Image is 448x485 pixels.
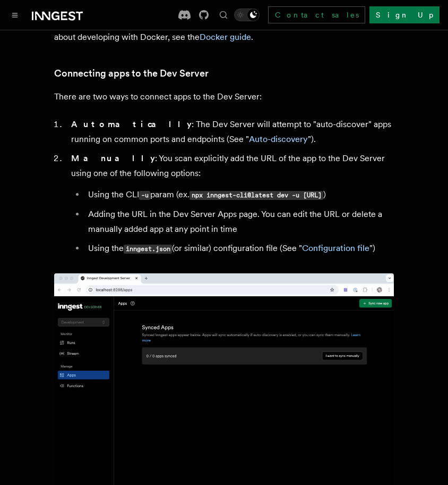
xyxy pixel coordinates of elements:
li: : The Dev Server will attempt to "auto-discover" apps running on common ports and endpoints (See ... [68,117,394,147]
li: Adding the URL in the Dev Server Apps page. You can edit the URL or delete a manually added app a... [85,207,394,237]
button: Toggle dark mode [234,9,260,21]
a: Auto-discovery [249,134,308,144]
strong: Manually [71,153,155,163]
li: : You scan explicitly add the URL of the app to the Dev Server using one of the following options: [68,151,394,256]
strong: Automatically [71,119,192,129]
code: inngest.json [124,245,172,254]
a: Configuration file [302,243,369,253]
a: Contact sales [268,6,365,23]
a: Connecting apps to the Dev Server [54,66,209,81]
li: Using the CLI param (ex. ) [85,187,394,203]
button: Find something... [217,9,230,21]
code: npx inngest-cli@latest dev -u [URL] [189,191,323,200]
code: -u [139,191,150,200]
button: Toggle navigation [8,9,21,21]
li: Using the (or similar) configuration file (See " ") [85,241,394,256]
a: Sign Up [369,6,440,23]
a: Docker guide [200,32,251,42]
p: There are two ways to connect apps to the Dev Server: [54,89,394,104]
